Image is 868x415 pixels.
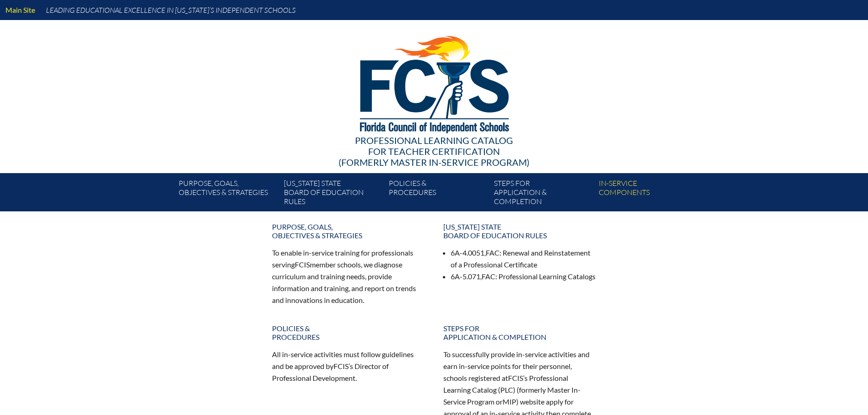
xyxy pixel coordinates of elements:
li: 6A-5.071, : Professional Learning Catalogs [451,271,596,282]
span: for Teacher Certification [368,146,500,157]
li: 6A-4.0051, : Renewal and Reinstatement of a Professional Certificate [451,247,596,271]
p: To enable in-service training for professionals serving member schools, we diagnose curriculum an... [272,247,425,306]
a: In-servicecomponents [595,177,700,211]
span: FAC [482,272,495,281]
span: FCIS [295,260,310,269]
a: Policies &Procedures [267,320,431,345]
img: FCISlogo221.eps [340,20,528,144]
a: Purpose, goals,objectives & strategies [267,219,431,243]
span: MIP [503,397,516,406]
p: All in-service activities must follow guidelines and be approved by ’s Director of Professional D... [272,348,425,384]
span: FAC [486,248,499,257]
span: PLC [500,385,513,394]
span: FCIS [334,362,349,370]
span: FCIS [508,374,523,382]
a: Main Site [2,4,39,16]
a: [US_STATE] StateBoard of Education rules [280,177,385,211]
a: [US_STATE] StateBoard of Education rules [438,219,602,243]
a: Policies &Procedures [385,177,490,211]
a: Steps forapplication & completion [438,320,602,345]
a: Purpose, goals,objectives & strategies [175,177,280,211]
a: Steps forapplication & completion [490,177,595,211]
div: Professional Learning Catalog (formerly Master In-service Program) [172,135,697,168]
